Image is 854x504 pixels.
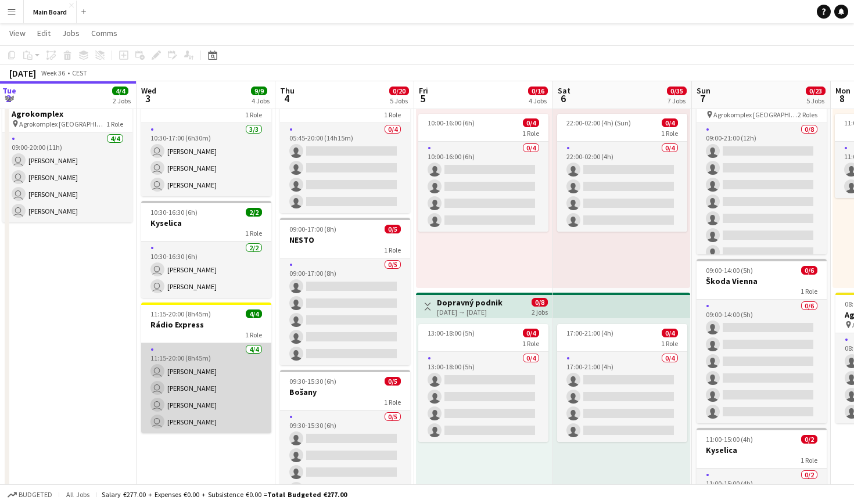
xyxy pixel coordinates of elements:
span: 0/35 [667,87,687,95]
span: Edit [37,28,51,38]
div: 10:00-16:00 (6h)0/41 Role0/410:00-16:00 (6h) [418,114,548,232]
span: 3 [139,92,156,105]
h3: Kyselica [141,218,271,228]
span: 22:00-02:00 (4h) (Sun) [566,118,631,127]
app-card-role: 4/411:15-20:00 (8h45m) [PERSON_NAME] [PERSON_NAME] [PERSON_NAME] [PERSON_NAME] [141,343,271,433]
div: 2 jobs [532,307,548,316]
div: [DATE] [9,67,36,79]
span: 0/4 [662,329,678,337]
span: Agrokomplex [GEOGRAPHIC_DATA] [19,120,106,128]
span: 4 [278,92,295,105]
app-job-card: 13:00-18:00 (5h)0/41 Role0/413:00-18:00 (5h) [418,324,548,442]
app-job-card: 05:45-20:00 (14h15m)0/4Rádio Express1 Role0/405:45-20:00 (14h15m) [280,82,410,213]
span: 11:15-20:00 (8h45m) [150,309,211,318]
app-job-card: 09:00-17:00 (8h)0/5NESTO1 Role0/509:00-17:00 (8h) [280,218,410,365]
button: Main Board [24,1,77,23]
h3: Dopravný podnik [437,297,503,308]
span: 1 Role [245,110,262,119]
span: View [9,28,26,38]
span: Sat [558,85,570,96]
span: 09:00-17:00 (8h) [289,225,336,233]
span: 1 Role [384,110,401,119]
span: 17:00-21:00 (4h) [566,329,613,337]
h3: NESTO [280,235,410,245]
a: View [5,26,30,41]
app-job-card: 22:00-02:00 (4h) (Sun)0/41 Role0/422:00-02:00 (4h) [557,114,687,232]
h3: Kyselica [697,445,827,455]
app-card-role: 2/210:30-16:30 (6h) [PERSON_NAME] [PERSON_NAME] [141,242,271,298]
span: 1 Role [801,456,817,465]
app-card-role: 0/413:00-18:00 (5h) [418,352,548,442]
app-card-role: 0/809:00-21:00 (12h) [697,123,827,280]
h3: Rádio Express [141,319,271,330]
app-job-card: 17:00-21:00 (4h)0/41 Role0/417:00-21:00 (4h) [557,324,687,442]
app-card-role: 0/422:00-02:00 (4h) [557,142,687,232]
span: 0/16 [528,87,548,95]
div: 09:00-21:00 (12h)0/12Agrokomplex Agrokomplex [GEOGRAPHIC_DATA]2 Roles0/809:00-21:00 (12h) [697,82,827,254]
span: Sun [697,85,711,96]
span: 10:00-16:00 (6h) [428,118,475,127]
span: 0/8 [532,298,548,307]
span: Jobs [62,28,80,38]
span: 8 [834,92,851,105]
span: 09:00-14:00 (5h) [706,266,753,275]
span: 2 [1,92,16,105]
span: 13:00-18:00 (5h) [428,329,475,337]
span: 2 Roles [798,110,817,119]
span: 9/9 [251,87,267,95]
span: 0/5 [385,377,401,386]
span: 1 Role [384,398,401,406]
span: 1 Role [384,246,401,254]
span: Mon [835,85,851,96]
app-card-role: 0/405:45-20:00 (14h15m) [280,123,410,213]
app-card-role: 0/410:00-16:00 (6h) [418,142,548,232]
app-card-role: 3/310:30-17:00 (6h30m) [PERSON_NAME] [PERSON_NAME] [PERSON_NAME] [141,123,271,196]
span: Week 36 [38,69,67,77]
span: 10:30-16:30 (6h) [150,208,198,217]
span: 7 [695,92,711,105]
app-job-card: 10:30-16:30 (6h)2/2Kyselica1 Role2/210:30-16:30 (6h) [PERSON_NAME] [PERSON_NAME] [141,201,271,298]
span: 11:00-15:00 (4h) [706,435,753,444]
span: 09:30-15:30 (6h) [289,377,336,386]
span: 0/23 [806,87,826,95]
span: 1 Role [801,287,817,296]
span: 0/6 [801,266,817,275]
span: 1 Role [522,339,539,348]
span: Total Budgeted €277.00 [267,490,347,499]
div: [DATE] → [DATE] [437,308,503,316]
a: Comms [87,26,122,41]
span: 4/4 [112,87,128,95]
app-card-role: 0/417:00-21:00 (4h) [557,352,687,442]
span: 0/5 [385,225,401,233]
app-job-card: 10:30-17:00 (6h30m)3/3HUR PREP1 Role3/310:30-17:00 (6h30m) [PERSON_NAME] [PERSON_NAME] [PERSON_NAME] [141,82,271,196]
h3: Bošany [280,387,410,397]
h3: Agrokomplex [2,109,132,119]
span: 6 [556,92,570,105]
span: 1 Role [106,120,123,128]
div: 2 Jobs [113,96,131,105]
app-card-role: 0/509:00-17:00 (8h) [280,258,410,365]
span: 1 Role [661,339,678,348]
div: 7 Jobs [668,96,686,105]
span: Fri [419,85,428,96]
span: 0/2 [801,435,817,444]
app-job-card: 09:00-14:00 (5h)0/6Škoda Vienna1 Role0/609:00-14:00 (5h) [697,259,827,423]
span: 0/4 [662,118,678,127]
span: 1 Role [245,330,262,339]
div: 11:15-20:00 (8h45m)4/4Rádio Express1 Role4/411:15-20:00 (8h45m) [PERSON_NAME] [PERSON_NAME] [PERS... [141,303,271,433]
app-card-role: 0/609:00-14:00 (5h) [697,300,827,423]
app-job-card: In progress09:00-20:00 (11h)4/4Agrokomplex Agrokomplex [GEOGRAPHIC_DATA]1 Role4/409:00-20:00 (11h... [2,82,132,222]
span: Agrokomplex [GEOGRAPHIC_DATA] [713,110,798,119]
span: 1 Role [245,229,262,237]
span: All jobs [64,490,92,499]
a: Edit [33,26,55,41]
div: 4 Jobs [529,96,547,105]
div: 4 Jobs [252,96,270,105]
